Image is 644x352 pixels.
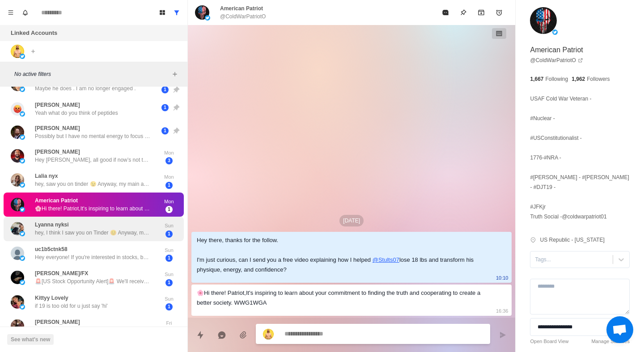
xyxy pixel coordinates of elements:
[263,329,274,339] img: picture
[494,326,512,344] button: Send message
[195,5,209,20] img: picture
[35,221,69,229] p: Lyanna nyksi
[155,5,169,20] button: Board View
[35,124,80,132] p: [PERSON_NAME]
[530,56,583,64] a: @ColdWarPatriotO
[158,295,180,303] p: Sun
[35,318,80,326] p: [PERSON_NAME]
[158,198,180,205] p: Mon
[530,338,568,345] a: Open Board View
[11,198,24,211] img: picture
[158,271,180,278] p: Sun
[165,255,173,262] span: 1
[158,222,180,230] p: Sun
[7,334,54,345] button: See what's new
[11,295,24,309] img: picture
[234,326,252,344] button: Add media
[11,222,24,235] img: picture
[161,127,169,134] span: 1
[606,316,633,343] div: Open chat
[197,288,492,308] div: 🌸Hi there! Patriot,It's inspiring to learn about your commitment to finding the truth and coopera...
[35,132,151,140] p: Possibly but I have no mental energy to focus on it. I try to eat sensibly and lose some weight, ...
[158,247,180,254] p: Sun
[35,302,108,310] p: if 19 is too old for u just say 'hi'
[20,182,25,188] img: picture
[11,126,24,139] img: picture
[28,46,38,57] button: Add account
[35,156,151,164] p: Hey [PERSON_NAME], all good if now’s not the right time. Just wanted to close the loop on this. W...
[14,70,169,78] p: No active filters
[454,4,472,21] button: Pin
[4,5,18,20] button: Menu
[18,5,32,20] button: Notifications
[197,235,492,275] div: Hey there, thanks for the follow. I'm just curious, can I send you a free video explaining how I ...
[165,303,173,310] span: 1
[220,4,263,13] p: American Patriot
[20,111,25,117] img: picture
[158,149,180,157] p: Mon
[20,87,25,92] img: picture
[20,256,25,261] img: picture
[530,75,543,83] p: 1,667
[35,148,80,156] p: [PERSON_NAME]
[35,180,151,188] p: hey, saw you on tinder 😉 Anyway, my main acc s trippin can you message me there pls @enesuzun799
[158,173,180,181] p: Mon
[11,45,24,58] img: picture
[220,13,266,21] p: @ColdWarPatriotO
[20,207,25,212] img: picture
[35,197,78,205] p: American Patriot
[161,104,169,111] span: 1
[35,245,68,253] p: uc1b5ctnk58
[11,247,24,260] img: picture
[35,101,80,109] p: [PERSON_NAME]
[20,158,25,163] img: picture
[587,75,610,83] p: Followers
[20,304,25,310] img: picture
[530,45,583,55] p: American Patriot
[530,94,630,222] p: USAF Cold War Veteran - #Nuclear - #USConstitutionalist - 1776-#NRA - #[PERSON_NAME] - #[PERSON_N...
[35,269,88,277] p: [PERSON_NAME]/FX
[191,326,209,344] button: Quick replies
[11,173,24,187] img: picture
[339,215,364,226] p: [DATE]
[20,231,25,236] img: picture
[436,4,454,21] button: Mark as read
[35,294,68,302] p: Kittyy Lovely
[169,5,184,20] button: Show all conversations
[20,134,25,140] img: picture
[161,86,169,93] span: 1
[165,230,173,238] span: 1
[165,279,173,286] span: 1
[11,271,24,284] img: picture
[20,280,25,285] img: picture
[11,29,57,38] p: Linked Accounts
[496,306,508,316] p: 16:36
[11,102,24,116] img: picture
[552,29,558,35] img: picture
[591,338,630,345] a: Manage Statuses
[205,15,210,21] img: picture
[169,69,180,80] button: Add filters
[165,182,173,189] span: 1
[165,206,173,213] span: 1
[165,157,173,164] span: 3
[158,319,180,327] p: Fri
[20,54,25,59] img: picture
[540,236,604,244] p: US Republic - [US_STATE]
[546,75,568,83] p: Following
[35,109,118,117] p: Yeah what do you think of peptides
[530,7,557,34] img: picture
[213,326,231,344] button: Reply with AI
[472,4,490,21] button: Archive
[35,84,136,92] p: Maybe he does . I am no longer engaged .
[496,273,508,283] p: 10:10
[35,277,151,285] p: 🚨[US Stock Opportunity Alert]🚨 We'll receive daily notifications for 2-3 promising stocks and tra...
[572,75,585,83] p: 1,962
[11,319,24,333] img: picture
[373,256,399,263] a: @Stults07
[11,149,24,163] img: picture
[490,4,508,21] button: Add reminder
[35,253,151,261] p: Hey everyone! If you're interested in stocks, be sure to follow @TrendTrader_777 . He just joined...
[35,172,58,180] p: Lalia nyx
[35,205,151,213] p: 🌸Hi there! Patriot,It's inspiring to learn about your commitment to finding the truth and coopera...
